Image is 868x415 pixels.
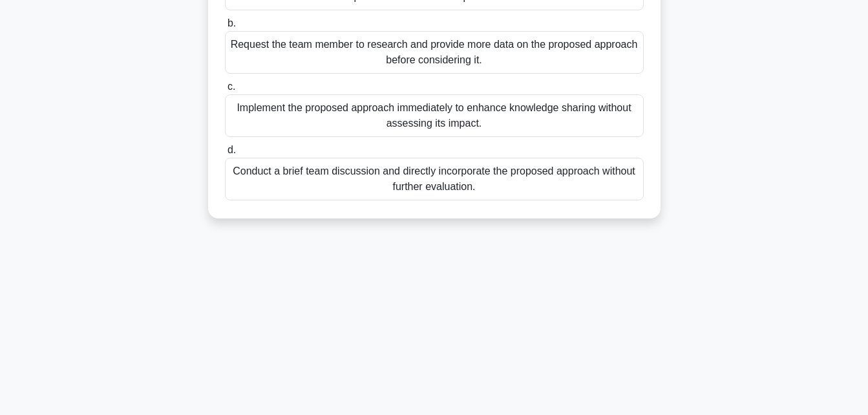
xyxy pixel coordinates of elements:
[225,158,644,200] div: Conduct a brief team discussion and directly incorporate the proposed approach without further ev...
[228,144,236,155] span: d.
[225,94,644,137] div: Implement the proposed approach immediately to enhance knowledge sharing without assessing its im...
[228,81,235,92] span: c.
[228,17,236,28] span: b.
[225,31,644,74] div: Request the team member to research and provide more data on the proposed approach before conside...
